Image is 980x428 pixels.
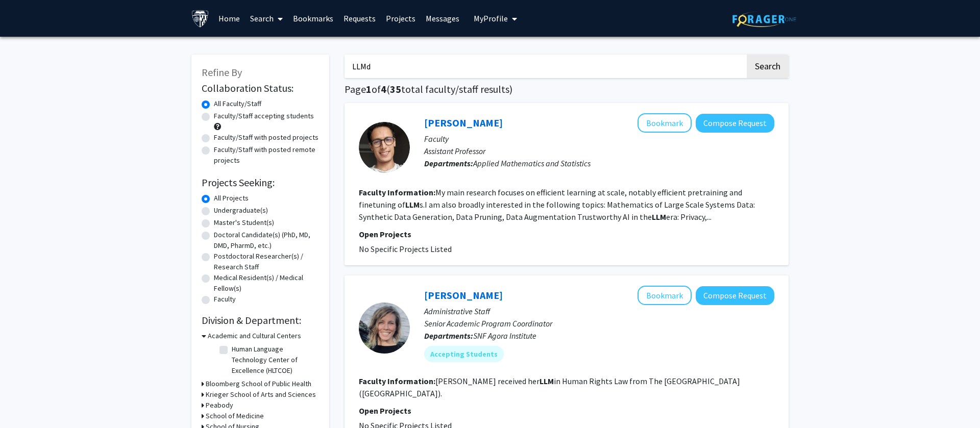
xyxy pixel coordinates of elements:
label: Faculty/Staff with posted remote projects [214,144,319,166]
h3: School of Medicine [206,411,264,421]
h1: Page of ( total faculty/staff results) [345,83,789,95]
label: All Projects [214,193,249,204]
fg-read-more: [PERSON_NAME] received her in Human Rights Law from The [GEOGRAPHIC_DATA] ([GEOGRAPHIC_DATA]). [359,376,740,398]
p: Open Projects [359,228,774,240]
iframe: Chat [8,382,43,420]
b: Faculty Information: [359,376,435,386]
label: Undergraduate(s) [214,205,268,216]
h3: Bloomberg School of Public Health [206,379,311,389]
a: Messages [421,1,464,36]
img: ForagerOne Logo [732,11,796,27]
b: LLM [652,212,666,222]
span: My Profile [474,13,508,23]
a: Projects [381,1,421,36]
label: Master's Student(s) [214,217,274,228]
label: Postdoctoral Researcher(s) / Research Staff [214,251,319,272]
label: Medical Resident(s) / Medical Fellow(s) [214,272,319,294]
p: Open Projects [359,405,774,417]
span: 1 [366,83,372,95]
p: Senior Academic Program Coordinator [424,317,774,330]
mat-chip: Accepting Students [424,346,504,362]
label: All Faculty/Staff [214,98,261,109]
button: Add Soufiane Hayou to Bookmarks [638,113,692,133]
b: Departments: [424,158,473,168]
input: Search Keywords [345,55,745,78]
a: Bookmarks [288,1,338,36]
p: Administrative Staff [424,305,774,317]
h2: Division & Department: [202,314,319,326]
p: Faculty [424,133,774,145]
span: 35 [390,83,401,95]
span: Applied Mathematics and Statistics [473,158,591,168]
label: Faculty [214,294,236,305]
button: Add Kara Piccirilli to Bookmarks [638,286,692,305]
label: Doctoral Candidate(s) (PhD, MD, DMD, PharmD, etc.) [214,230,319,251]
label: Faculty/Staff accepting students [214,111,314,121]
button: Compose Request to Kara Piccirilli [696,286,774,305]
b: Faculty Information: [359,187,435,197]
a: Requests [338,1,381,36]
label: Human Language Technology Center of Excellence (HLTCOE) [232,344,316,376]
h3: Krieger School of Arts and Sciences [206,389,316,400]
h3: Academic and Cultural Centers [208,331,301,341]
span: SNF Agora Institute [473,331,536,341]
span: No Specific Projects Listed [359,244,452,254]
button: Search [747,55,789,78]
h3: Peabody [206,400,233,411]
a: Search [245,1,288,36]
a: [PERSON_NAME] [424,116,503,129]
p: Assistant Professor [424,145,774,157]
img: Johns Hopkins University Logo [191,10,209,28]
label: Faculty/Staff with posted projects [214,132,318,143]
h2: Collaboration Status: [202,82,319,94]
span: 4 [381,83,386,95]
a: [PERSON_NAME] [424,289,503,301]
b: Departments: [424,331,473,341]
fg-read-more: My main research focuses on efficient learning at scale, notably efficient pretraining and finetu... [359,187,755,222]
span: Refine By [202,66,242,79]
h2: Projects Seeking: [202,177,319,189]
a: Home [213,1,245,36]
button: Compose Request to Soufiane Hayou [696,114,774,133]
b: LLM [405,199,420,210]
b: LLM [540,376,554,386]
